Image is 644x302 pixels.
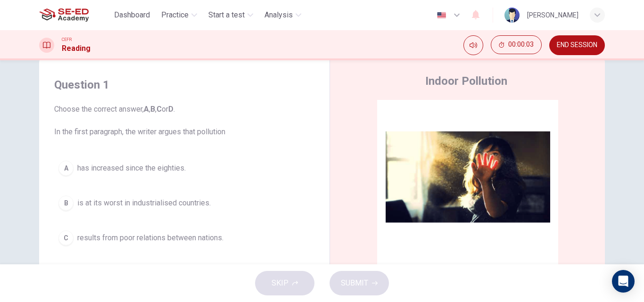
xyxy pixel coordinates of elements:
[39,6,110,24] a: SE-ED Academy logo
[58,196,74,211] div: B
[208,9,245,21] span: Start a test
[114,9,150,21] span: Dashboard
[491,35,542,55] div: Hide
[161,9,189,21] span: Practice
[612,270,635,293] div: Open Intercom Messenger
[77,163,186,174] span: has increased since the eighties.
[54,156,314,180] button: Ahas increased since the eighties.
[54,104,314,138] span: Choose the correct answer, , , or . In the first paragraph, the writer argues that pollution
[54,191,314,215] button: Bis at its worst in industrialised countries.
[557,41,597,49] span: END SESSION
[62,36,72,43] span: CEFR
[508,41,534,49] span: 00:00:03
[62,43,91,54] h1: Reading
[54,226,314,250] button: Cresults from poor relations between nations.
[39,6,89,24] img: SE-ED Academy logo
[110,7,154,24] button: Dashboard
[144,105,149,114] b: A
[58,230,74,245] div: C
[527,9,578,21] div: [PERSON_NAME]
[264,9,293,21] span: Analysis
[491,35,542,54] button: 00:00:03
[150,105,155,114] b: B
[425,73,507,89] h4: Indoor Pollution
[261,7,305,24] button: Analysis
[436,12,447,19] img: en
[54,77,314,92] h4: Question 1
[168,105,173,114] b: D
[504,8,520,23] img: Profile picture
[157,7,201,24] button: Practice
[205,7,257,24] button: Start a test
[157,105,162,114] b: C
[463,35,483,55] div: Mute
[549,35,605,55] button: END SESSION
[77,197,211,209] span: is at its worst in industrialised countries.
[54,261,314,285] button: Dis caused by human self-interest.
[58,161,74,176] div: A
[77,232,223,244] span: results from poor relations between nations.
